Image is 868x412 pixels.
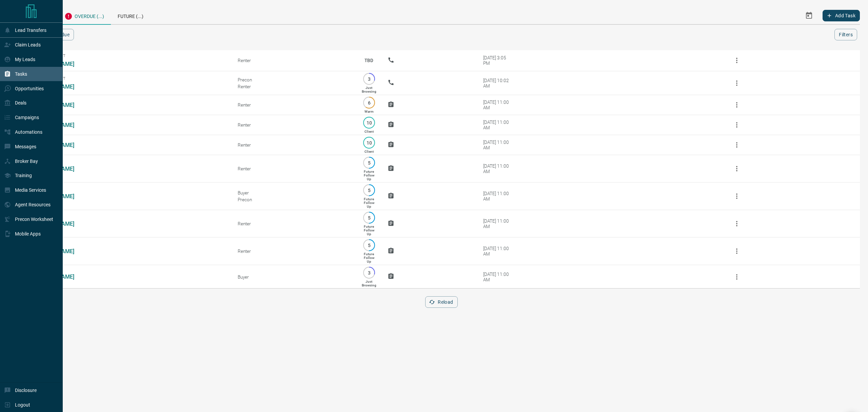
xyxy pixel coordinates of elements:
p: 5 [367,188,372,193]
div: [DATE] 11:00 AM [483,191,512,202]
p: 10 [367,140,372,145]
p: 10 [367,120,372,125]
div: Renter [238,84,350,89]
div: [DATE] 11:00 AM [483,246,512,257]
div: [DATE] 10:02 AM [483,78,512,89]
p: 6 [367,100,372,105]
div: Renter [238,58,350,63]
div: Buyer [238,274,350,280]
p: TBD [360,51,377,70]
p: Future Follow Up [364,252,374,263]
button: Filters [834,29,857,40]
div: Renter [238,102,350,108]
div: [DATE] 11:00 AM [483,163,512,174]
button: Add Task [823,10,860,21]
p: 5 [367,243,372,248]
p: Just Browsing [362,280,376,287]
p: Future Follow Up [364,170,374,181]
div: Renter [238,221,350,226]
p: 3 [367,76,372,81]
div: Renter [238,166,350,171]
div: Renter [238,248,350,254]
div: [DATE] 11:00 AM [483,99,512,110]
p: Client [364,130,374,133]
div: [DATE] 11:00 AM [483,139,512,150]
p: 5 [367,215,372,220]
p: Warm [364,110,374,113]
div: Future (...) [111,7,150,24]
div: Renter [238,142,350,148]
p: 3 [367,270,372,275]
p: 5 [367,160,372,165]
p: Future Follow Up [364,197,374,208]
div: [DATE] 11:00 AM [483,218,512,229]
button: Reload [425,296,457,308]
p: Just Browsing [362,86,376,93]
span: Viewing Request [33,76,228,81]
p: Future Follow Up [364,225,374,236]
div: [DATE] 3:05 PM [483,55,512,66]
div: [DATE] 11:00 AM [483,119,512,130]
div: Renter [238,122,350,128]
button: Select Date Range [801,7,817,24]
div: Precon [238,77,350,82]
div: Buyer [238,190,350,195]
p: Client [364,150,374,153]
span: Viewing Request [33,54,228,58]
div: [DATE] 11:00 AM [483,271,512,282]
div: Overdue (...) [58,7,111,25]
div: Precon [238,197,350,202]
